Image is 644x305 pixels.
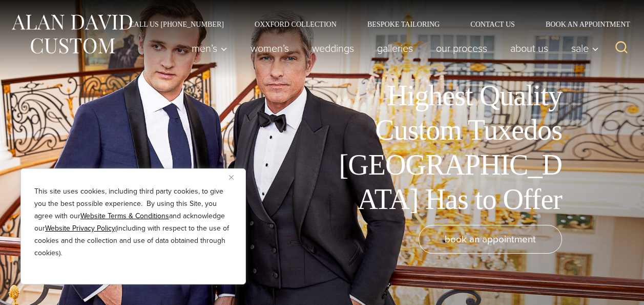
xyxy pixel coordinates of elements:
a: About Us [499,38,560,59]
a: Oxxford Collection [239,21,352,28]
button: Close [229,171,241,183]
a: Website Terms & Conditions [80,211,169,221]
nav: Secondary Navigation [114,21,634,28]
a: Website Privacy Policy [45,223,115,234]
nav: Primary Navigation [180,38,605,59]
a: Women’s [239,38,301,59]
a: weddings [301,38,366,59]
a: Bespoke Tailoring [352,21,455,28]
p: This site uses cookies, including third party cookies, to give you the best possible experience. ... [34,185,232,259]
span: Men’s [192,43,227,53]
button: View Search Form [609,36,634,61]
a: Book an Appointment [530,21,634,28]
img: Close [229,175,234,180]
span: book an appointment [445,232,536,246]
a: Call Us [PHONE_NUMBER] [114,21,239,28]
img: Alan David Custom [10,11,133,57]
a: book an appointment [419,225,562,254]
h1: Highest Quality Custom Tuxedos [GEOGRAPHIC_DATA] Has to Offer [331,79,562,217]
a: Our Process [425,38,499,59]
span: Sale [571,43,599,53]
a: Galleries [366,38,425,59]
a: Contact Us [455,21,530,28]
